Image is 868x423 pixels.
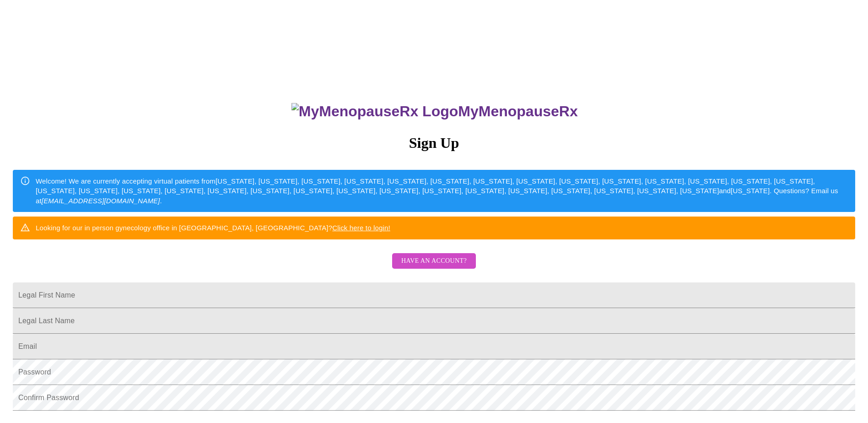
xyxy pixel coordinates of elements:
div: Welcome! We are currently accepting virtual patients from [US_STATE], [US_STATE], [US_STATE], [US... [36,173,848,209]
em: [EMAIL_ADDRESS][DOMAIN_NAME] [42,197,160,205]
span: Have an account? [401,255,467,267]
h3: MyMenopauseRx [14,103,856,120]
a: Click here to login! [332,224,390,232]
div: Looking for our in person gynecology office in [GEOGRAPHIC_DATA], [GEOGRAPHIC_DATA]? [36,219,390,236]
a: Have an account? [390,263,478,271]
button: Have an account? [392,253,476,269]
h3: Sign Up [13,135,855,152]
img: MyMenopauseRx Logo [291,103,458,120]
